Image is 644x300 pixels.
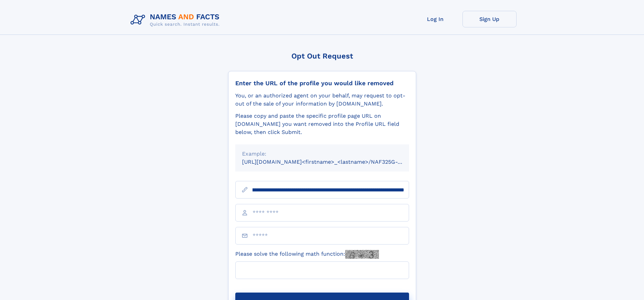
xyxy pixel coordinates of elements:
[235,112,409,136] div: Please copy and paste the specific profile page URL on [DOMAIN_NAME] you want removed into the Pr...
[235,92,409,108] div: You, or an authorized agent on your behalf, may request to opt-out of the sale of your informatio...
[235,250,379,259] label: Please solve the following math function:
[228,52,416,60] div: Opt Out Request
[235,79,409,87] div: Enter the URL of the profile you would like removed
[128,11,225,29] img: Logo Names and Facts
[462,11,517,27] a: Sign Up
[408,11,462,27] a: Log In
[242,150,402,158] div: Example:
[242,159,422,165] small: [URL][DOMAIN_NAME]<firstname>_<lastname>/NAF325G-xxxxxxxx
